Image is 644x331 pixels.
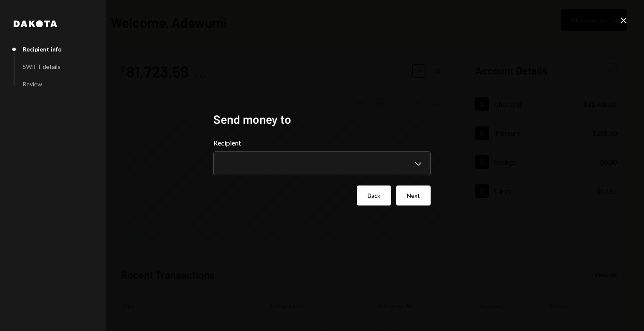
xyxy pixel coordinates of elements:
button: Recipient [213,151,431,175]
h2: Send money to [213,111,431,128]
label: Recipient [213,138,431,148]
div: SWIFT details [23,63,60,70]
button: Next [396,185,431,205]
div: Recipient info [23,46,62,53]
button: Back [357,185,391,205]
div: Review [23,80,42,88]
